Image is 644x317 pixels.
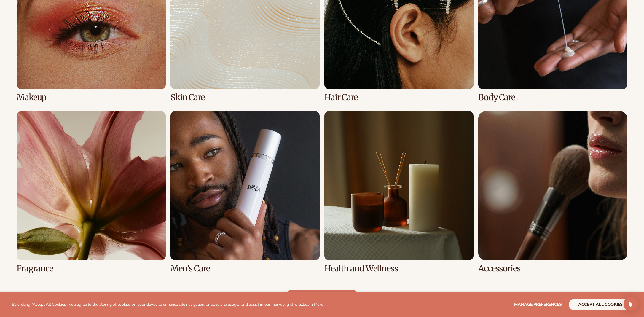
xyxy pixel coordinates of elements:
[170,93,320,102] h3: Skin Care
[514,299,562,310] button: Manage preferences
[303,302,323,307] a: Learn More
[12,302,323,307] p: By clicking "Accept All Cookies", you agree to the storing of cookies on your device to enhance s...
[478,93,627,102] h3: Body Care
[324,111,474,273] div: 7 / 8
[514,302,562,307] span: Manage preferences
[17,93,166,102] h3: Makeup
[285,290,359,304] a: view full catalog
[170,111,320,273] div: 6 / 8
[624,297,638,311] div: Open Intercom Messenger
[17,111,166,273] div: 5 / 8
[324,93,474,102] h3: Hair Care
[478,111,627,273] div: 8 / 8
[569,299,632,310] button: accept all cookies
